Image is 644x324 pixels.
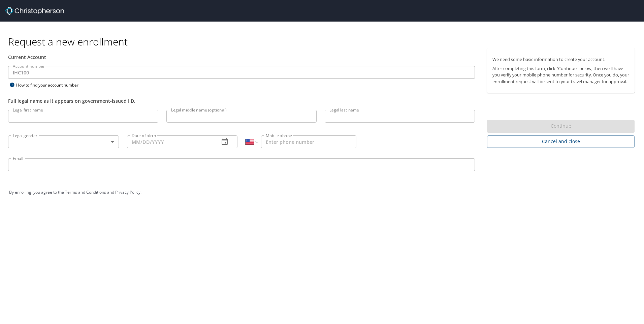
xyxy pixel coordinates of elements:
button: Cancel and close [487,135,635,148]
div: By enrolling, you agree to the and . [9,184,635,201]
div: ​ [8,135,119,148]
p: We need some basic information to create your account. [492,56,629,63]
div: Current Account [8,54,475,61]
h1: Request a new enrollment [8,35,640,48]
input: Enter phone number [261,135,356,148]
a: Terms and Conditions [65,189,106,195]
img: cbt logo [5,7,64,15]
div: Full legal name as it appears on government-issued I.D. [8,97,475,104]
p: After completing this form, click "Continue" below, then we'll have you verify your mobile phone ... [492,65,629,85]
a: Privacy Policy [115,189,140,195]
div: How to find your account number [8,81,92,89]
input: MM/DD/YYYY [127,135,214,148]
span: Cancel and close [492,137,629,146]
